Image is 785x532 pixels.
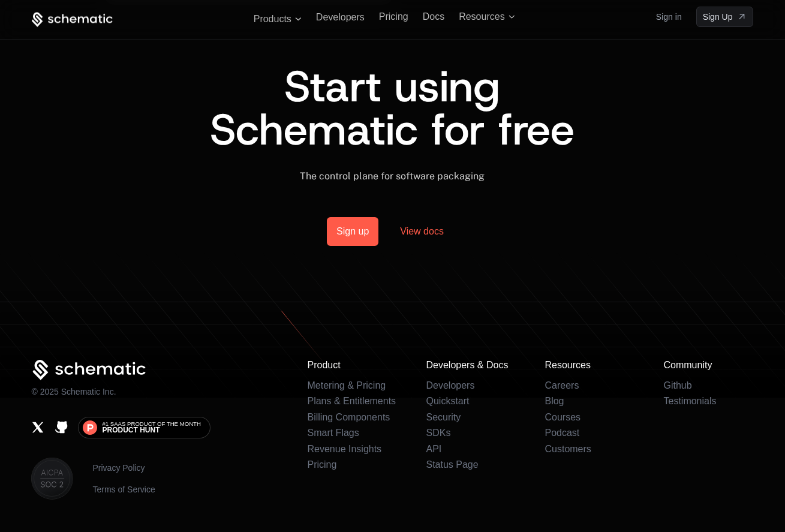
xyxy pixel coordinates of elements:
[300,170,485,182] span: The control plane for software packaging
[696,7,754,27] a: [object Object]
[426,360,516,371] h3: Developers & Docs
[316,12,365,22] a: Developers
[663,396,716,406] a: Testimonials
[31,458,73,500] img: SOC II & Aicapa
[78,417,210,438] a: #1 SaaS Product of the MonthProduct Hunt
[102,421,200,427] span: #1 SaaS Product of the Month
[663,380,691,390] a: Github
[55,420,68,434] a: Github
[379,11,408,22] a: Pricing
[426,428,450,438] a: SDKs
[254,13,291,24] span: Products
[102,426,160,434] span: Product Hunt
[307,428,359,438] a: Smart Flags
[426,459,478,470] a: Status Page
[703,11,733,23] span: Sign Up
[307,380,386,390] a: Metering & Pricing
[327,217,378,246] a: Sign up
[545,412,581,422] a: Courses
[656,7,682,26] a: Sign in
[307,444,381,454] a: Revenue Insights
[459,11,504,22] span: Resources
[307,459,336,470] a: Pricing
[426,380,474,390] a: Developers
[426,444,441,454] a: API
[426,412,461,422] a: Security
[386,217,458,246] a: View docs
[423,11,444,22] a: Docs
[307,396,396,406] a: Plans & Entitlements
[210,58,575,158] span: Start using Schematic for free
[31,420,45,434] a: X
[545,428,579,438] a: Podcast
[92,483,155,495] a: Terms of Service
[307,360,397,371] h3: Product
[545,396,564,406] a: Blog
[92,462,155,474] a: Privacy Policy
[545,380,579,390] a: Careers
[663,360,753,371] h3: Community
[31,386,116,398] p: © 2025 Schematic Inc.
[545,444,591,454] a: Customers
[307,412,390,422] a: Billing Components
[426,396,469,406] a: Quickstart
[545,360,634,371] h3: Resources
